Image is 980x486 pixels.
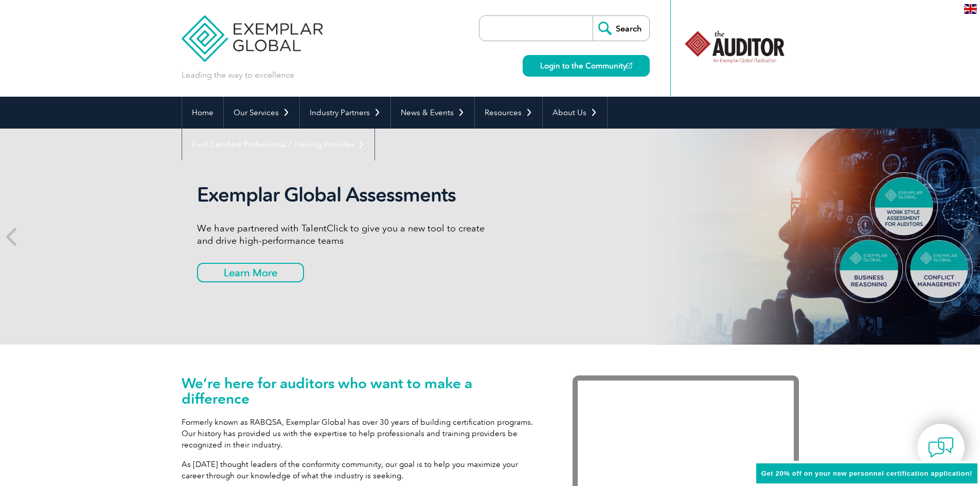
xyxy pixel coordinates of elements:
p: Formerly known as RABQSA, Exemplar Global has over 30 years of building certification programs. O... [182,417,542,451]
h2: Exemplar Global Assessments [197,183,490,207]
a: Our Services [224,97,299,129]
img: en [964,4,977,14]
a: News & Events [391,97,474,129]
input: Search [593,16,649,41]
a: Learn More [197,263,304,282]
a: Login to the Community [523,55,650,77]
a: Industry Partners [300,97,390,129]
img: open_square.png [627,63,632,68]
p: Leading the way to excellence [182,69,294,81]
a: About Us [543,97,607,129]
p: We have partnered with TalentClick to give you a new tool to create and drive high-performance teams [197,222,490,247]
a: Resources [475,97,542,129]
h1: We’re here for auditors who want to make a difference [182,375,542,406]
p: As [DATE] thought leaders of the conformity community, our goal is to help you maximize your care... [182,459,542,481]
a: Home [182,97,223,129]
img: contact-chat.png [928,435,954,460]
a: Find Certified Professional / Training Provider [182,129,375,160]
span: Get 20% off on your new personnel certification application! [761,470,972,477]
